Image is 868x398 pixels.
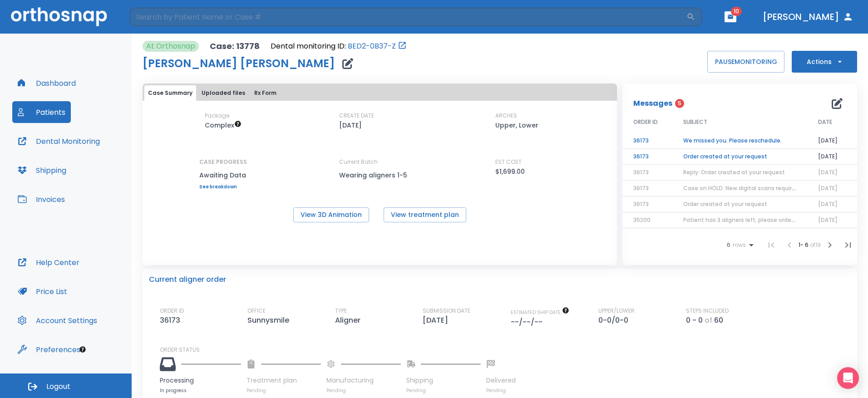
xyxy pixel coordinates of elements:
[12,280,73,302] button: Price List
[683,118,707,126] span: SUBJECT
[130,8,686,26] input: Search by Patient Name or Case #
[160,376,241,385] p: Processing
[149,274,226,285] p: Current aligner order
[247,387,321,394] p: Pending
[247,307,266,315] p: OFFICE
[160,346,851,354] p: ORDER STATUS
[12,310,103,331] button: Account Settings
[818,118,832,126] span: DATE
[205,112,229,120] p: Package
[730,242,746,248] span: rows
[807,149,857,165] td: [DATE]
[818,184,838,192] span: [DATE]
[511,309,569,316] span: The date will be available after approving treatment plan
[339,170,421,181] p: Wearing aligners 1-5
[247,376,321,385] p: Treatment plan
[251,85,280,101] button: Rx Form
[837,367,859,389] div: Open Intercom Messenger
[818,168,838,176] span: [DATE]
[683,168,785,176] span: Reply: Order created at your request
[633,98,672,109] p: Messages
[633,168,649,176] span: 36173
[486,376,516,385] p: Delivered
[348,41,396,52] a: BED2-0B37-Z
[792,51,857,73] button: Actions
[12,251,85,273] button: Help Center
[683,200,767,208] span: Order created at your request
[271,41,346,52] p: Dental monitoring ID:
[210,41,260,52] p: Case: 13778
[598,315,632,326] p: 0-0/0-0
[339,158,421,166] p: Current Batch
[672,149,807,165] td: Order created at your request
[818,216,838,224] span: [DATE]
[633,200,649,208] span: 36173
[598,307,635,315] p: UPPER/LOWER
[271,41,407,52] div: Open patient in dental monitoring portal
[12,72,81,94] button: Dashboard
[160,307,184,315] p: ORDER ID
[686,315,703,326] p: 0 - 0
[707,51,784,73] button: PAUSEMONITORING
[199,170,247,181] p: Awaiting Data
[622,133,672,149] td: 36173
[247,315,293,326] p: Sunnysmile
[727,242,730,248] span: 6
[486,387,516,394] p: Pending
[339,112,374,120] p: CREATE DATE
[731,7,742,16] span: 10
[622,149,672,165] td: 36173
[12,101,71,123] button: Patients
[799,241,810,249] span: 1 - 6
[146,41,195,52] p: At Orthosnap
[683,216,820,224] span: Patient has 3 aligners left, please order next set!
[683,184,799,192] span: Case on HOLD: New digital scans required
[160,387,241,394] p: In progress
[12,188,70,210] button: Invoices
[12,130,105,152] a: Dental Monitoring
[143,58,335,69] h1: [PERSON_NAME] [PERSON_NAME]
[675,99,684,108] span: 5
[714,315,723,326] p: 60
[633,216,651,224] span: 35200
[633,184,649,192] span: 36173
[495,112,517,120] p: ARCHES
[160,315,184,326] p: 36173
[759,9,857,25] button: [PERSON_NAME]
[686,307,729,315] p: STEPS INCLUDED
[807,133,857,149] td: [DATE]
[11,7,107,26] img: Orthosnap
[511,317,546,328] p: --/--/--
[79,345,87,354] div: Tooltip anchor
[423,315,452,326] p: [DATE]
[633,118,658,126] span: ORDER ID
[335,307,347,315] p: TYPE
[46,382,70,392] span: Logout
[12,159,72,181] button: Shipping
[293,207,369,222] button: View 3D Animation
[818,200,838,208] span: [DATE]
[495,120,538,131] p: Upper, Lower
[423,307,470,315] p: SUBMISSION DATE
[199,184,247,190] a: See breakdown
[12,339,86,360] button: Preferences
[705,315,712,326] p: of
[335,315,364,326] p: Aligner
[495,166,525,177] p: $1,699.00
[144,85,615,101] div: tabs
[406,376,481,385] p: Shipping
[199,158,247,166] p: CASE PROGRESS
[495,158,522,166] p: EST COST
[326,376,401,385] p: Manufacturing
[384,207,466,222] button: View treatment plan
[810,241,821,249] span: of 19
[198,85,249,101] button: Uploaded files
[205,121,242,130] span: Up to 50 Steps (100 aligners)
[672,133,807,149] td: We missed you. Please reschedule.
